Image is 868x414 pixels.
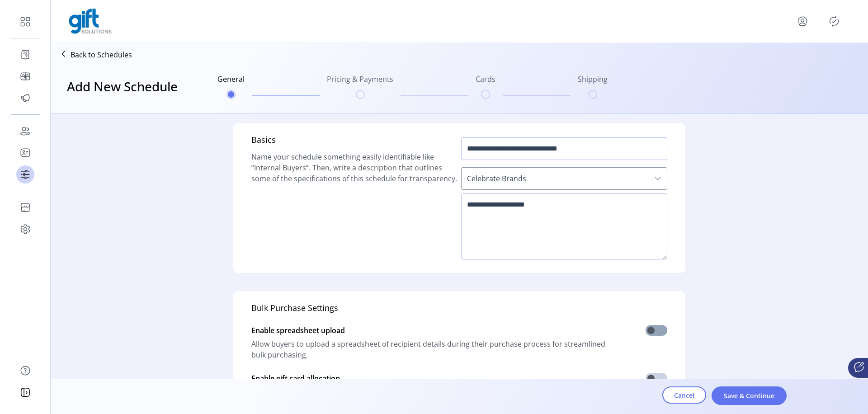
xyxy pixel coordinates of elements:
[674,390,694,400] span: Cancel
[723,391,775,400] span: Save & Continue
[251,373,340,384] span: Enable gift card allocation
[827,14,841,28] button: Publisher Panel
[251,152,457,183] span: Name your schedule something easily identifiable like “Internal Buyers”. Then, write a descriptio...
[67,77,178,96] h3: Add New Schedule
[712,386,787,405] button: Save & Continue
[462,168,649,189] span: Celebrate Brands
[251,325,345,336] span: Enable spreadsheet upload
[251,339,613,360] span: Allow buyers to upload a spreadsheet of recipient details during their purchase process for strea...
[649,168,667,189] div: dropdown trigger
[662,386,706,404] button: Cancel
[251,134,458,151] h5: Basics
[217,74,245,90] h6: General
[69,9,112,34] img: logo
[795,14,810,28] button: menu
[251,302,338,320] h5: Bulk Purchase Settings
[71,49,132,60] p: Back to Schedules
